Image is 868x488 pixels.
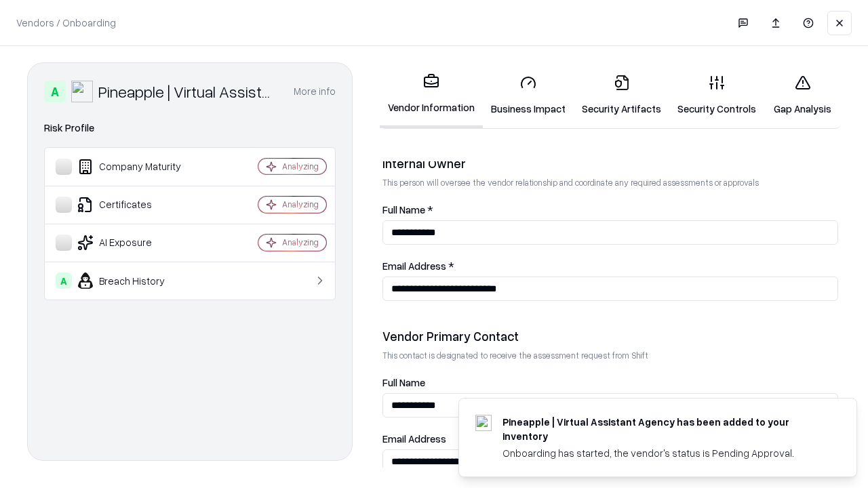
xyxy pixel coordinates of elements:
img: Pineapple | Virtual Assistant Agency [71,81,93,102]
label: Full Name * [382,205,838,215]
div: Certificates [56,197,218,213]
button: More info [294,79,336,104]
label: Email Address [382,434,838,444]
div: Internal Owner [382,155,838,171]
div: A [56,272,72,289]
div: Pineapple | Virtual Assistant Agency has been added to your inventory [502,415,824,443]
a: Security Controls [669,64,764,127]
label: Full Name [382,378,838,388]
div: Pineapple | Virtual Assistant Agency [98,81,277,102]
div: Company Maturity [56,159,218,175]
p: This person will oversee the vendor relationship and coordinate any required assessments or appro... [382,177,838,188]
div: Risk Profile [44,120,336,136]
a: Security Artifacts [574,64,669,127]
div: A [44,81,66,102]
img: trypineapple.com [475,415,492,431]
p: Vendors / Onboarding [16,16,116,30]
div: Analyzing [282,237,319,248]
a: Gap Analysis [764,64,841,127]
div: Analyzing [282,199,319,210]
p: This contact is designated to receive the assessment request from Shift [382,350,838,361]
a: Vendor Information [380,62,483,128]
div: AI Exposure [56,235,218,251]
div: Vendor Primary Contact [382,328,838,344]
div: Analyzing [282,161,319,172]
a: Business Impact [483,64,574,127]
div: Onboarding has started, the vendor's status is Pending Approval. [502,446,824,460]
label: Email Address * [382,261,838,271]
div: Breach History [56,272,218,289]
